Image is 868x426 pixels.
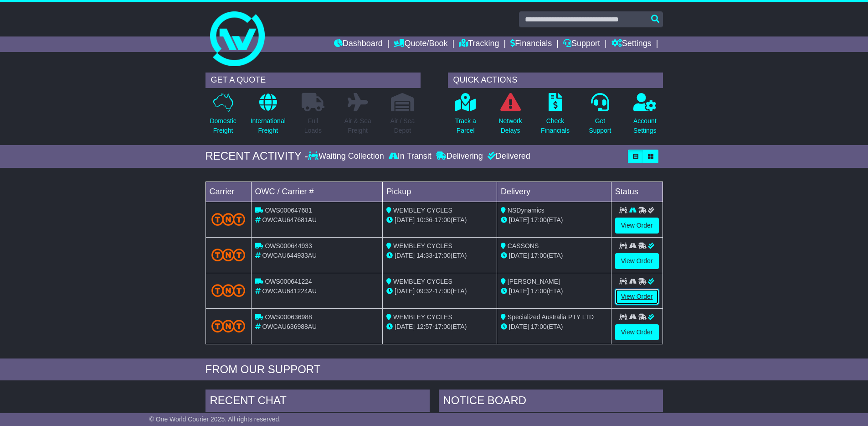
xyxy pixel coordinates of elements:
[334,36,383,52] a: Dashboard
[393,278,452,285] span: WEMBLEY CYCLES
[448,73,663,88] div: QUICK ACTIONS
[386,286,493,296] div: - (ETA)
[497,182,611,202] td: Delivery
[211,213,246,225] img: TNT_Domestic.png
[508,313,594,321] span: Specialized Australia PTY LTD
[615,324,659,340] a: View Order
[251,182,383,202] td: OWC / Carrier #
[395,287,415,295] span: [DATE]
[393,313,452,321] span: WEMBLEY CYCLES
[509,252,529,259] span: [DATE]
[455,93,477,140] a: Track aParcel
[531,252,547,259] span: 17:00
[302,116,324,135] p: Full Loads
[588,93,611,140] a: GetSupport
[149,416,281,423] span: © One World Courier 2025. All rights reserved.
[509,323,529,330] span: [DATE]
[531,323,547,330] span: 17:00
[563,36,600,52] a: Support
[386,251,493,260] div: - (ETA)
[394,36,447,52] a: Quote/Book
[265,207,312,214] span: OWS000647681
[501,322,607,332] div: (ETA)
[265,313,312,321] span: OWS000636988
[209,93,236,140] a: DomesticFreight
[251,116,286,135] p: International Freight
[485,151,530,161] div: Delivered
[205,73,421,88] div: GET A QUOTE
[510,36,552,52] a: Financials
[435,252,451,259] span: 17:00
[265,242,312,249] span: OWS000644933
[611,182,663,202] td: Status
[435,323,451,330] span: 17:00
[589,116,611,135] p: Get Support
[262,252,317,259] span: OWCAU644933AU
[501,251,607,260] div: (ETA)
[210,116,236,135] p: Domestic Freight
[508,242,539,249] span: CASSONS
[439,390,663,414] div: NOTICE BOARD
[455,116,476,135] p: Track a Parcel
[531,287,547,295] span: 17:00
[540,93,570,140] a: CheckFinancials
[498,93,522,140] a: NetworkDelays
[386,322,493,332] div: - (ETA)
[501,215,607,225] div: (ETA)
[509,287,529,295] span: [DATE]
[615,218,659,234] a: View Order
[395,216,415,223] span: [DATE]
[262,323,317,330] span: OWCAU636988AU
[395,323,415,330] span: [DATE]
[501,286,607,296] div: (ETA)
[386,215,493,225] div: - (ETA)
[205,363,663,376] div: FROM OUR SUPPORT
[211,320,246,332] img: TNT_Domestic.png
[435,216,451,223] span: 17:00
[615,289,659,305] a: View Order
[262,216,317,223] span: OWCAU647681AU
[265,278,312,285] span: OWS000641224
[262,287,317,295] span: OWCAU641224AU
[531,216,547,223] span: 17:00
[211,249,246,261] img: TNT_Domestic.png
[435,287,451,295] span: 17:00
[250,93,286,140] a: InternationalFreight
[509,216,529,223] span: [DATE]
[633,116,657,135] p: Account Settings
[541,116,570,135] p: Check Financials
[344,116,371,135] p: Air & Sea Freight
[390,116,415,135] p: Air / Sea Depot
[434,151,485,161] div: Delivering
[383,182,497,202] td: Pickup
[615,253,659,269] a: View Order
[308,151,386,161] div: Waiting Collection
[611,36,652,52] a: Settings
[205,390,430,414] div: RECENT CHAT
[633,93,657,140] a: AccountSettings
[211,284,246,296] img: TNT_Domestic.png
[508,207,544,214] span: NSDynamics
[416,216,432,223] span: 10:36
[386,151,434,161] div: In Transit
[395,252,415,259] span: [DATE]
[205,150,308,163] div: RECENT ACTIVITY -
[459,36,499,52] a: Tracking
[416,323,432,330] span: 12:57
[416,287,432,295] span: 09:32
[393,207,452,214] span: WEMBLEY CYCLES
[508,278,560,285] span: [PERSON_NAME]
[393,242,452,249] span: WEMBLEY CYCLES
[205,182,251,202] td: Carrier
[416,252,432,259] span: 14:33
[498,116,522,135] p: Network Delays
